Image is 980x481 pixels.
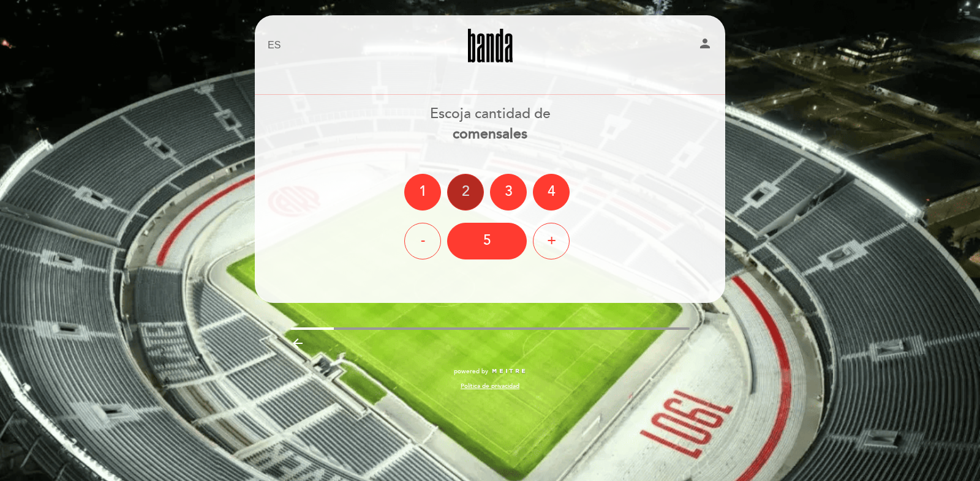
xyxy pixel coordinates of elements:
div: 4 [533,174,570,211]
div: 2 [447,174,484,211]
a: Política de privacidad [461,382,519,390]
div: 5 [447,223,527,259]
div: 1 [404,174,441,211]
div: 3 [490,174,527,211]
a: Banda [413,29,567,62]
span: powered by [454,367,488,376]
b: comensales [453,125,527,143]
a: powered by [454,367,526,376]
div: + [533,223,570,259]
div: Escoja cantidad de [254,104,726,144]
img: MEITRE [491,368,526,375]
i: arrow_backward [290,336,305,351]
div: - [404,223,441,259]
button: person [698,36,712,55]
i: person [698,36,712,51]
